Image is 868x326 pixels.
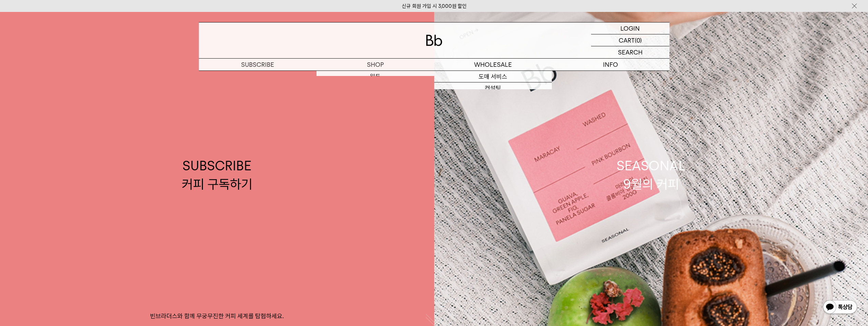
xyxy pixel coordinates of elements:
a: 신규 회원 가입 시 3,000원 할인 [402,3,467,9]
a: 컨설팅 [434,82,552,94]
a: 원두 [317,71,434,82]
a: SHOP [317,59,434,71]
a: LOGIN [591,22,670,34]
div: SEASONAL 9월의 커피 [617,157,686,193]
p: SEARCH [618,46,643,58]
a: 도매 서비스 [434,71,552,82]
img: 카카오톡 채널 1:1 채팅 버튼 [822,299,858,316]
p: LOGIN [620,22,640,34]
p: INFO [552,59,670,71]
a: SUBSCRIBE [199,59,317,71]
a: CART (0) [591,34,670,46]
p: WHOLESALE [434,59,552,71]
img: 로고 [426,35,442,46]
p: (0) [635,34,642,46]
p: CART [619,34,635,46]
div: SUBSCRIBE 커피 구독하기 [182,157,252,193]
